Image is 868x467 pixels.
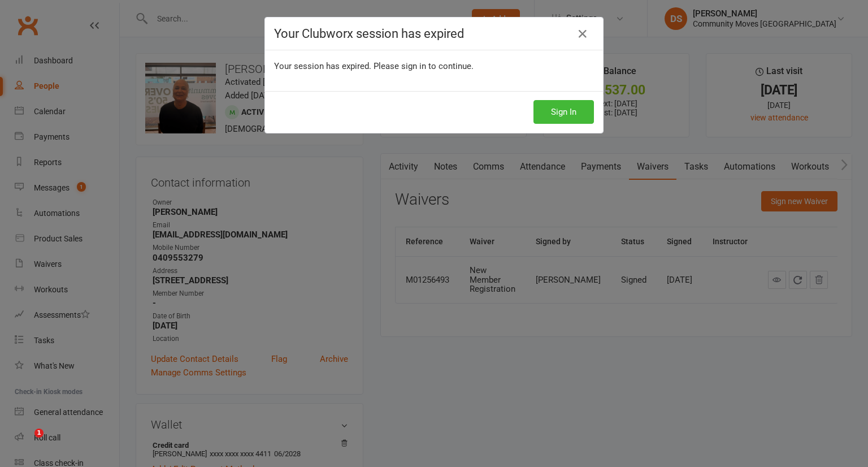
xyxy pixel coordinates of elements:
[274,61,474,71] span: Your session has expired. Please sign in to continue.
[34,429,44,438] span: 1
[274,27,594,41] h4: Your Clubworx session has expired
[11,429,38,456] iframe: Intercom live chat
[533,100,594,124] button: Sign In
[574,25,592,43] a: Close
